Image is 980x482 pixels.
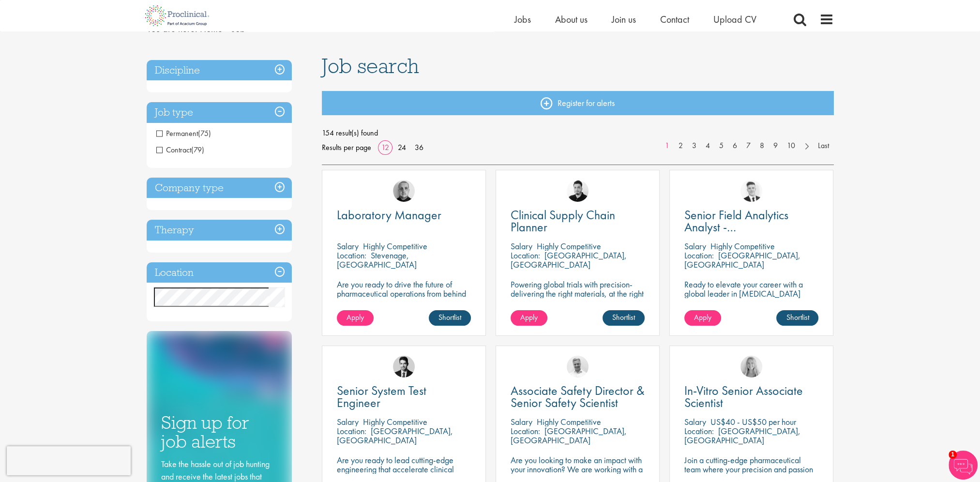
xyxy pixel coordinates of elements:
h3: Sign up for job alerts [161,413,277,451]
h3: Therapy [147,220,292,241]
a: Clinical Supply Chain Planner [511,209,645,233]
a: Shortlist [776,310,818,326]
a: Upload CV [713,13,756,26]
span: In-Vitro Senior Associate Scientist [684,382,803,411]
h3: Job type [147,102,292,123]
span: Job search [322,53,419,79]
p: Highly Competitive [537,241,601,252]
a: 1 [660,140,674,151]
p: Highly Competitive [363,241,427,252]
span: Clinical Supply Chain Planner [511,207,615,235]
p: [GEOGRAPHIC_DATA], [GEOGRAPHIC_DATA] [511,250,627,270]
p: Ready to elevate your career with a global leader in [MEDICAL_DATA] care? Join us as a Senior Fie... [684,280,818,326]
a: Register for alerts [322,91,834,115]
img: Shannon Briggs [740,356,762,377]
a: About us [555,13,588,26]
a: 24 [394,142,409,152]
span: 1 [949,451,957,459]
span: Location: [684,250,714,261]
img: Anderson Maldonado [567,180,588,202]
a: 10 [782,140,800,151]
a: Jobs [514,13,531,26]
p: [GEOGRAPHIC_DATA], [GEOGRAPHIC_DATA] [337,425,453,446]
span: Senior System Test Engineer [337,382,426,411]
p: US$40 - US$50 per hour [710,416,796,427]
span: Results per page [322,140,371,155]
img: Nicolas Daniel [740,180,762,202]
span: Salary [684,241,706,252]
span: Location: [337,425,366,437]
span: Apply [520,312,538,322]
a: Shortlist [603,310,645,326]
h3: Location [147,262,292,283]
span: Apply [347,312,364,322]
a: 3 [687,140,701,151]
a: 36 [411,142,427,152]
a: 8 [755,140,769,151]
a: 9 [769,140,783,151]
span: Permanent [156,128,211,138]
a: 5 [714,140,728,151]
span: Location: [511,250,540,261]
p: Are you ready to drive the future of pharmaceutical operations from behind the scenes? Looking to... [337,280,471,326]
img: Thomas Wenig [393,356,415,377]
p: Highly Competitive [537,416,601,427]
a: 7 [741,140,755,151]
a: Join us [612,13,636,26]
span: Contract [156,145,191,155]
a: Contact [660,13,689,26]
p: Highly Competitive [710,241,775,252]
a: 2 [674,140,688,151]
img: Harry Budge [393,180,415,202]
p: Highly Competitive [363,416,427,427]
a: Apply [684,310,721,326]
span: Salary [511,241,532,252]
a: Associate Safety Director & Senior Safety Scientist [511,385,645,409]
a: In-Vitro Senior Associate Scientist [684,385,818,409]
img: Joshua Bye [567,356,588,377]
p: Stevenage, [GEOGRAPHIC_DATA] [337,250,417,270]
span: Permanent [156,128,198,138]
span: Location: [511,425,540,437]
span: (79) [191,145,204,155]
h3: Discipline [147,60,292,81]
span: Salary [337,416,359,427]
p: [GEOGRAPHIC_DATA], [GEOGRAPHIC_DATA] [511,425,627,446]
a: 6 [728,140,742,151]
span: Location: [337,250,366,261]
span: Apply [694,312,711,322]
div: Company type [147,178,292,198]
span: Laboratory Manager [337,207,441,223]
a: Laboratory Manager [337,209,471,221]
a: Apply [337,310,374,326]
iframe: reCAPTCHA [7,446,131,475]
a: Shortlist [429,310,471,326]
img: Chatbot [949,451,978,480]
p: Powering global trials with precision-delivering the right materials, at the right time, every time. [511,280,645,307]
a: Last [813,140,834,151]
span: (75) [198,128,211,138]
span: Salary [337,241,359,252]
a: 12 [378,142,392,152]
span: Location: [684,425,714,437]
span: 154 result(s) found [322,126,834,140]
p: [GEOGRAPHIC_DATA], [GEOGRAPHIC_DATA] [684,425,800,446]
span: Associate Safety Director & Senior Safety Scientist [511,382,645,411]
span: Contract [156,145,204,155]
span: Salary [684,416,706,427]
a: Senior Field Analytics Analyst - [GEOGRAPHIC_DATA] and [GEOGRAPHIC_DATA] [684,209,818,233]
a: 4 [701,140,715,151]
